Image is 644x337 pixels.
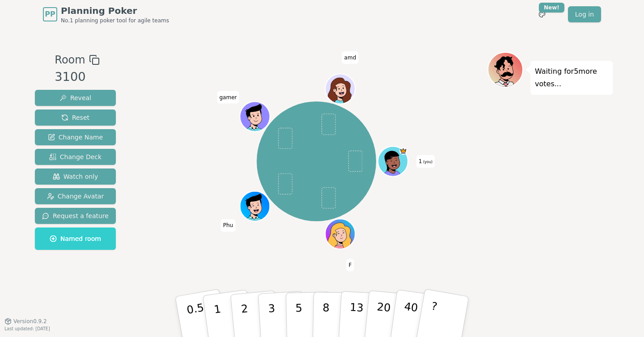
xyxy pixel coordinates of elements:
[48,133,103,142] span: Change Name
[35,129,116,145] button: Change Name
[59,93,91,102] span: Reveal
[399,147,407,155] span: 1 is the host
[35,90,116,106] button: Reveal
[35,110,116,126] button: Reset
[35,208,116,224] button: Request a feature
[534,6,550,22] button: New!
[422,160,433,164] span: (you)
[217,91,239,103] span: Click to change your name
[53,172,98,181] span: Watch only
[43,4,169,24] a: PPPlanning PokerNo.1 planning poker tool for agile teams
[55,68,99,86] div: 3100
[221,219,235,232] span: Click to change your name
[61,4,169,17] span: Planning Poker
[35,168,116,185] button: Watch only
[49,152,102,161] span: Change Deck
[379,147,407,175] button: Click to change your avatar
[13,318,47,325] span: Version 0.9.2
[568,6,601,22] a: Log in
[35,188,116,204] button: Change Avatar
[42,211,109,220] span: Request a feature
[346,259,354,271] span: Click to change your name
[535,65,608,90] p: Waiting for 5 more votes...
[61,113,89,122] span: Reset
[4,326,50,331] span: Last updated: [DATE]
[47,192,104,201] span: Change Avatar
[50,234,101,243] span: Named room
[61,17,169,24] span: No.1 planning poker tool for agile teams
[45,9,55,20] span: PP
[55,52,85,68] span: Room
[539,3,564,13] div: New!
[342,51,359,64] span: Click to change your name
[35,149,116,165] button: Change Deck
[35,227,116,250] button: Named room
[4,318,47,325] button: Version0.9.2
[416,155,435,168] span: Click to change your name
